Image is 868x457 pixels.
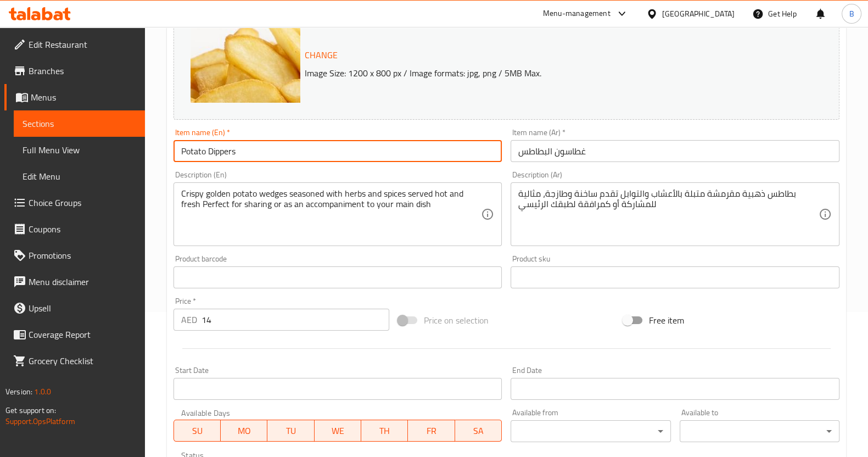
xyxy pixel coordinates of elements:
button: SA [455,420,502,442]
input: Please enter product barcode [173,266,502,288]
a: Coupons [4,216,145,242]
button: FR [408,420,455,442]
span: Change [305,47,338,63]
button: TH [361,420,408,442]
span: WE [319,423,357,439]
span: FR [412,423,450,439]
a: Upsell [4,295,145,321]
button: SU [173,420,221,442]
input: Enter name Ar [511,140,839,162]
a: Grocery Checklist [4,348,145,374]
span: Menus [31,91,136,104]
input: Please enter product sku [511,266,839,288]
a: Edit Restaurant [4,31,145,58]
span: TH [366,423,404,439]
a: Coverage Report [4,321,145,348]
div: ​ [511,420,670,442]
a: Branches [4,58,145,84]
div: ​ [680,420,839,442]
span: B [849,8,854,20]
span: Menu disclaimer [29,275,136,288]
span: Branches [29,64,136,77]
span: Price on selection [424,314,489,327]
span: Coverage Report [29,328,136,341]
span: Get support on: [5,403,56,417]
input: Enter name En [173,140,502,162]
span: Edit Menu [23,170,136,183]
a: Menu disclaimer [4,269,145,295]
span: 1.0.0 [34,384,51,399]
span: TU [272,423,310,439]
button: MO [221,420,267,442]
span: Coupons [29,222,136,236]
span: Free item [649,314,684,327]
span: SA [460,423,497,439]
a: Choice Groups [4,190,145,216]
a: Promotions [4,242,145,269]
button: TU [267,420,314,442]
p: Image Size: 1200 x 800 px / Image formats: jpg, png / 5MB Max. [300,66,775,80]
button: WE [315,420,361,442]
span: Full Menu View [23,143,136,157]
div: [GEOGRAPHIC_DATA] [662,8,735,20]
button: Change [300,44,342,66]
textarea: بطاطس ذهبية مقرمشة متبلة بالأعشاب والتوابل تقدم ساخنة وطازجة، مثالية للمشاركة أو كمرافقة لطبقك ال... [518,188,819,241]
span: Promotions [29,249,136,262]
div: Menu-management [543,7,611,20]
textarea: Crispy golden potato wedges seasoned with herbs and spices served hot and fresh Perfect for shari... [181,188,481,241]
span: Version: [5,384,32,399]
p: AED [181,313,197,326]
span: SU [178,423,216,439]
a: Support.OpsPlatform [5,414,75,428]
span: Grocery Checklist [29,354,136,367]
span: MO [225,423,263,439]
a: Sections [14,110,145,137]
span: Upsell [29,302,136,315]
a: Menus [4,84,145,110]
input: Please enter price [201,309,390,331]
span: Choice Groups [29,196,136,209]
span: Edit Restaurant [29,38,136,51]
a: Full Menu View [14,137,145,163]
a: Edit Menu [14,163,145,190]
span: Sections [23,117,136,130]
